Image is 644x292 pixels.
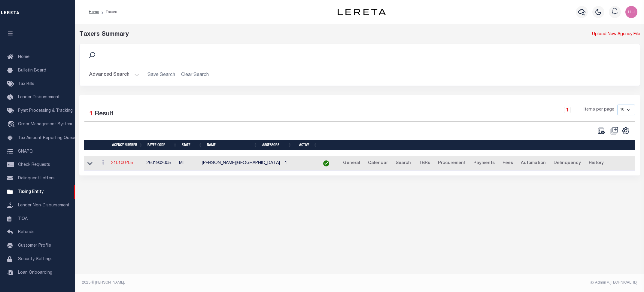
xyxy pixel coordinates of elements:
[625,6,637,18] img: svg+xml;base64,PHN2ZyB4bWxucz0iaHR0cDovL3d3dy53My5vcmcvMjAwMC9zdmciIHBvaW50ZXItZXZlbnRzPSJub25lIi...
[144,156,177,171] td: 2601902005
[18,190,44,194] span: Taxing Entity
[393,159,414,168] a: Search
[18,136,77,140] span: Tax Amount Reporting Queue
[260,140,294,150] th: Assessors: activate to sort column ascending
[18,230,35,234] span: Refunds
[323,160,329,166] img: check-icon-green.svg
[110,140,145,150] th: Agency Number: activate to sort column ascending
[500,159,516,168] a: Fees
[518,159,548,168] a: Automation
[18,68,46,73] span: Bulletin Board
[365,159,390,168] a: Calendar
[18,55,29,59] span: Home
[364,280,637,285] div: Tax Admin v.[TECHNICAL_ID]
[282,156,314,171] td: 1
[89,111,93,117] span: 1
[18,109,73,113] span: Pymt Processing & Tracking
[18,203,70,208] span: Lender Non-Disbursement
[586,159,606,168] a: History
[18,176,55,181] span: Delinquent Letters
[179,140,205,150] th: State: activate to sort column ascending
[320,140,642,150] th: &nbsp;
[338,9,386,15] img: logo-dark.svg
[199,156,282,171] td: [PERSON_NAME][GEOGRAPHIC_DATA]
[95,109,114,119] label: Result
[551,159,584,168] a: Delinquency
[18,95,60,99] span: Lender Disbursement
[18,122,72,126] span: Order Management System
[564,107,571,113] a: 1
[79,30,498,39] div: Taxers Summary
[145,140,179,150] th: Payee Code: activate to sort column ascending
[77,280,360,285] div: 2025 © [PERSON_NAME].
[177,156,200,171] td: MI
[18,217,28,221] span: TIQA
[294,140,320,150] th: Active: activate to sort column ascending
[18,271,52,275] span: Loan Onboarding
[340,159,363,168] a: General
[18,163,50,167] span: Check Requests
[592,31,640,38] a: Upload New Agency File
[89,10,99,14] a: Home
[584,107,614,113] span: Items per page
[7,121,17,129] i: travel_explore
[205,140,260,150] th: Name: activate to sort column ascending
[18,149,33,154] span: SNAPQ
[18,244,51,248] span: Customer Profile
[471,159,497,168] a: Payments
[99,9,117,15] li: Taxers
[89,69,139,81] button: Advanced Search
[111,161,133,165] a: 210100205
[18,82,34,86] span: Tax Bills
[435,159,468,168] a: Procurement
[18,257,53,261] span: Security Settings
[416,159,433,168] a: TBRs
